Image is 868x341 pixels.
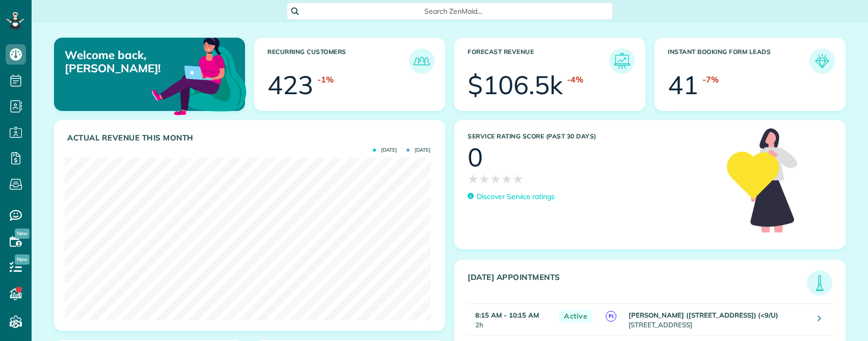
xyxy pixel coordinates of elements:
img: icon_todays_appointments-901f7ab196bb0bea1936b74009e4eb5ffbc2d2711fa7634e0d609ed5ef32b18b.png [809,273,830,293]
span: New [15,229,30,239]
h3: Instant Booking Form Leads [668,48,809,74]
strong: [PERSON_NAME] ([STREET_ADDRESS]) (<9/U) [629,311,778,319]
div: 423 [267,72,313,98]
span: [DATE] [373,148,397,153]
span: ★ [468,170,479,188]
a: Discover Service ratings [468,191,555,202]
span: ★ [479,170,490,188]
td: 2h [468,304,554,335]
strong: 8:15 AM - 10:15 AM [475,311,539,319]
span: ★ [490,170,501,188]
h3: Recurring Customers [267,48,409,74]
span: P( [606,311,616,322]
div: -1% [317,74,334,86]
h3: Service Rating score (past 30 days) [468,133,717,140]
p: Welcome back, [PERSON_NAME]! [65,48,183,75]
img: dashboard_welcome-42a62b7d889689a78055ac9021e634bf52bae3f8056760290aed330b23ab8690.png [150,26,249,125]
div: -7% [702,74,719,86]
span: Active [559,310,592,323]
span: ★ [501,170,512,188]
h3: [DATE] Appointments [468,273,807,296]
h3: Forecast Revenue [468,48,609,74]
img: icon_recurring_customers-cf858462ba22bcd05b5a5880d41d6543d210077de5bb9ebc9590e49fd87d84ed.png [412,51,432,71]
img: icon_forecast_revenue-8c13a41c7ed35a8dcfafea3cbb826a0462acb37728057bba2d056411b612bbbe.png [612,51,632,71]
h3: Actual Revenue this month [67,133,435,143]
div: 41 [668,72,698,98]
p: Discover Service ratings [477,191,555,202]
div: -4% [567,74,583,86]
td: [STREET_ADDRESS] [626,304,810,335]
div: $106.5k [468,72,563,98]
span: New [15,254,30,265]
span: [DATE] [406,148,430,153]
div: 0 [468,145,483,170]
span: ★ [512,170,524,188]
img: icon_form_leads-04211a6a04a5b2264e4ee56bc0799ec3eb69b7e499cbb523a139df1d13a81ae0.png [812,51,832,71]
